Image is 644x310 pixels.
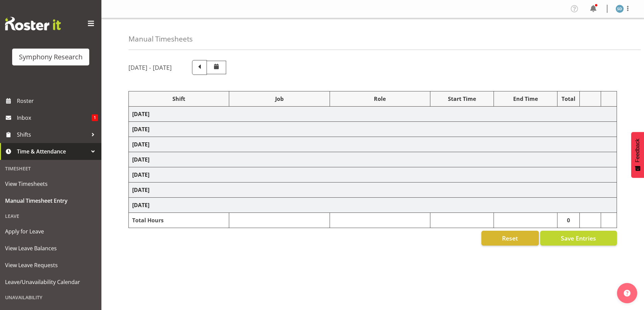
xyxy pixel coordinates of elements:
button: Feedback - Show survey [631,132,644,178]
span: Roster [17,96,98,106]
span: View Leave Balances [5,243,96,253]
button: Save Entries [540,231,617,246]
td: Total Hours [129,213,229,228]
h4: Manual Timesheets [128,35,193,43]
div: Unavailability [2,290,100,304]
span: Manual Timesheet Entry [5,196,96,206]
td: [DATE] [129,152,617,167]
span: Save Entries [561,234,596,243]
h5: [DATE] - [DATE] [128,64,172,71]
a: Apply for Leave [2,223,100,240]
div: Shift [132,95,225,103]
img: shareen-davis1939.jpg [616,5,624,13]
img: Rosterit website logo [5,17,61,30]
span: Inbox [17,113,92,123]
span: Apply for Leave [5,226,96,236]
span: Reset [502,234,518,243]
span: 1 [92,114,98,121]
td: [DATE] [129,182,617,198]
td: [DATE] [129,137,617,152]
a: View Timesheets [2,175,100,192]
span: View Leave Requests [5,260,96,270]
div: Symphony Research [19,52,82,62]
div: Job [233,95,326,103]
a: View Leave Requests [2,257,100,274]
button: Reset [481,231,539,246]
a: Manual Timesheet Entry [2,192,100,209]
span: Leave/Unavailability Calendar [5,277,96,287]
div: Role [333,95,427,103]
div: Total [561,95,576,103]
td: 0 [557,213,580,228]
span: View Timesheets [5,179,96,189]
a: View Leave Balances [2,240,100,257]
div: End Time [497,95,554,103]
div: Start Time [434,95,490,103]
span: Time & Attendance [17,146,88,157]
span: Shifts [17,130,88,140]
div: Leave [2,209,100,223]
td: [DATE] [129,122,617,137]
td: [DATE] [129,107,617,122]
a: Leave/Unavailability Calendar [2,274,100,290]
div: Timesheet [2,162,100,175]
img: help-xxl-2.png [624,290,630,297]
td: [DATE] [129,167,617,182]
td: [DATE] [129,198,617,213]
span: Feedback [635,139,641,162]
